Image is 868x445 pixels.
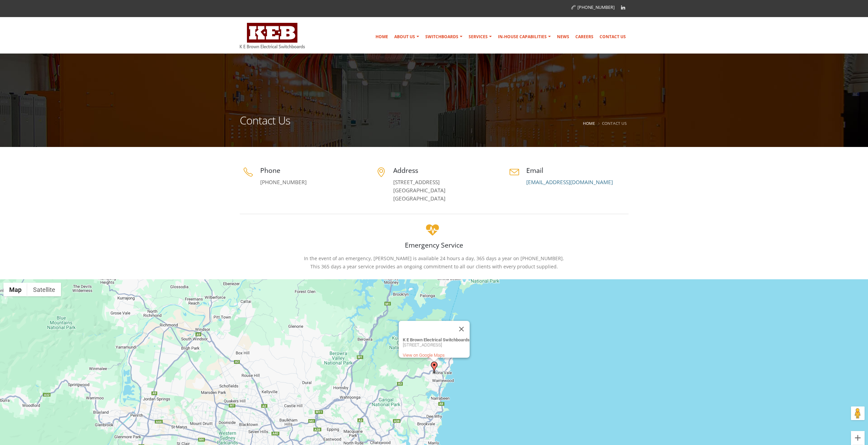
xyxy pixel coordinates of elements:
a: Home [583,120,595,126]
a: Services [466,30,495,44]
a: View on Google Maps [403,353,445,358]
a: About Us [392,30,422,44]
button: Show street map [3,283,27,296]
p: In the event of an emergency, [PERSON_NAME] is available 24 hours a day, 365 days a year on [PHON... [240,254,629,271]
h4: Address [393,166,496,175]
a: Contact Us [597,30,629,44]
h4: Emergency Service [240,240,629,250]
a: [PHONE_NUMBER] [571,4,615,10]
button: Show satellite imagery [27,283,61,296]
h1: Contact Us [240,115,290,134]
button: Close [453,321,470,337]
a: In-house Capabilities [495,30,554,44]
h4: Email [526,166,629,175]
img: K E Brown Electrical Switchboards [240,23,305,48]
a: Linkedin [618,2,628,13]
a: [EMAIL_ADDRESS][DOMAIN_NAME] [526,179,613,186]
li: Contact Us [597,119,627,128]
button: Drag Pegman onto the map to open Street View [851,406,865,420]
a: Careers [573,30,596,44]
h4: Phone [260,166,363,175]
a: Switchboards [423,30,465,44]
strong: K E Brown Electrical Switchboards [403,337,470,342]
a: Home [373,30,391,44]
a: News [554,30,572,44]
div: [STREET_ADDRESS] [403,337,470,358]
a: [PHONE_NUMBER] [260,179,307,186]
a: [STREET_ADDRESS][GEOGRAPHIC_DATA][GEOGRAPHIC_DATA] [393,179,445,202]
